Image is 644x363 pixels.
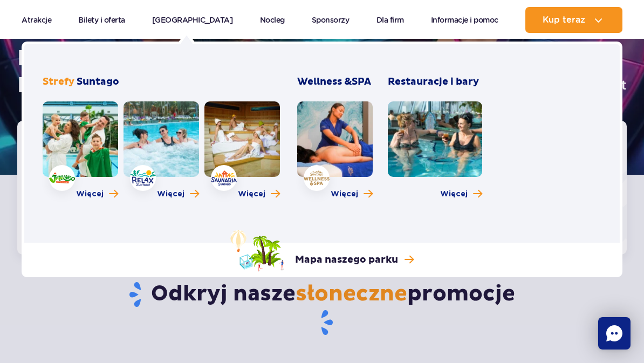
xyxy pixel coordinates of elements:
a: Mapa naszego parku [230,230,414,272]
a: Sponsorzy [312,7,350,33]
span: Suntago [77,76,119,88]
a: Atrakcje [22,7,51,33]
a: Nocleg [260,7,285,33]
span: SPA [352,76,371,88]
a: [GEOGRAPHIC_DATA] [152,7,233,33]
div: Chat [598,317,631,350]
a: Więcej o Restauracje i bary [440,189,482,200]
img: Relax [130,170,156,186]
span: Więcej [157,189,184,200]
img: Jamango [49,173,75,184]
a: Dla firm [376,7,404,33]
span: Więcej [440,189,468,200]
h3: Restauracje i bary [388,76,482,88]
button: Kup teraz [525,7,622,33]
span: Więcej [331,189,358,200]
a: Informacje i pomoc [431,7,498,33]
a: Więcej o strefie Jamango [76,189,118,200]
a: Więcej o strefie Relax [157,189,199,200]
a: Bilety i oferta [78,7,125,33]
p: Mapa naszego parku [295,254,398,266]
span: Więcej [238,189,265,200]
a: Więcej o Wellness & SPA [331,189,373,200]
span: Więcej [76,189,104,200]
span: Wellness & [297,76,371,88]
span: Kup teraz [543,15,585,25]
a: Więcej o strefie Saunaria [238,189,280,200]
span: Strefy [43,76,74,88]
